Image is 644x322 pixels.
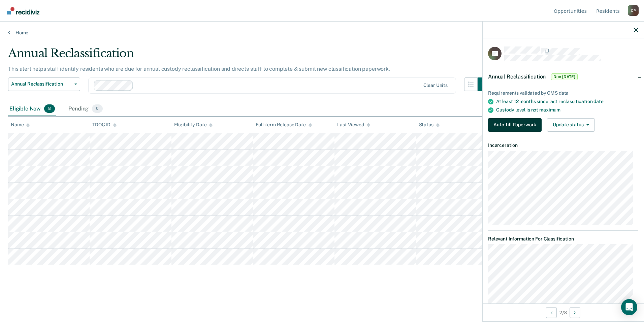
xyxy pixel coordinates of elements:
div: Eligible Now [8,102,56,117]
div: C P [628,5,639,16]
div: Status [419,122,440,128]
span: maximum [539,107,560,112]
div: Pending [67,102,104,117]
img: Recidiviz [7,7,39,14]
div: Requirements validated by OMS data [488,90,638,96]
div: Open Intercom Messenger [621,299,637,315]
button: Next Opportunity [570,307,580,318]
div: At least 12 months since last reclassification [496,99,638,104]
div: Annual ReclassificationDue [DATE] [483,66,644,88]
span: Due [DATE] [551,73,578,80]
div: TDOC ID [92,122,117,128]
div: Eligibility Date [174,122,213,128]
span: 0 [92,104,102,113]
div: Annual Reclassification [8,46,491,66]
a: Navigate to form link [488,118,544,132]
span: 8 [44,104,55,113]
p: This alert helps staff identify residents who are due for annual custody reclassification and dir... [8,66,390,72]
button: Previous Opportunity [546,307,557,318]
button: Profile dropdown button [628,5,639,16]
div: Custody level is not [496,107,638,113]
div: Full-term Release Date [256,122,312,128]
dt: Relevant Information For Classification [488,236,638,242]
div: Clear units [423,83,448,88]
button: Update status [547,118,594,132]
div: Name [11,122,30,128]
div: Last Viewed [337,122,370,128]
a: Home [8,30,636,36]
span: date [593,99,603,104]
button: Auto-fill Paperwork [488,118,542,132]
dt: Incarceration [488,142,638,148]
div: 2 / 8 [483,303,644,321]
span: Annual Reclassification [11,81,72,87]
span: Annual Reclassification [488,73,546,80]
